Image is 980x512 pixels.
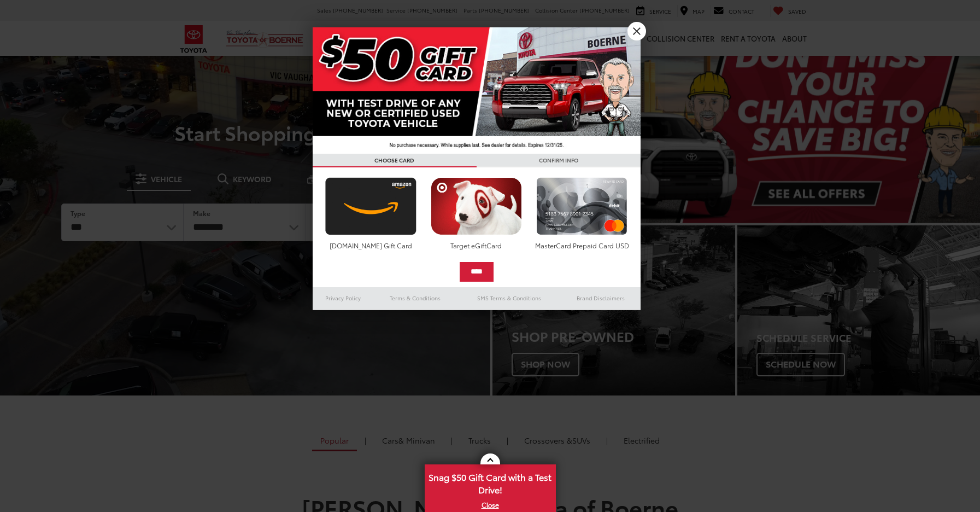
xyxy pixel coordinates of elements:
img: targetcard.png [428,177,525,235]
h3: CONFIRM INFO [477,154,641,167]
a: SMS Terms & Conditions [457,292,561,305]
img: mastercard.png [533,177,630,235]
a: Privacy Policy [313,292,374,305]
img: amazoncard.png [322,177,419,235]
div: Target eGiftCard [428,241,525,250]
h3: CHOOSE CARD [313,154,477,167]
a: Brand Disclaimers [561,292,641,305]
span: Snag $50 Gift Card with a Test Drive! [426,466,555,499]
div: [DOMAIN_NAME] Gift Card [322,241,419,250]
div: MasterCard Prepaid Card USD [533,241,630,250]
img: 42635_top_851395.jpg [313,27,641,154]
a: Terms & Conditions [373,292,457,305]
